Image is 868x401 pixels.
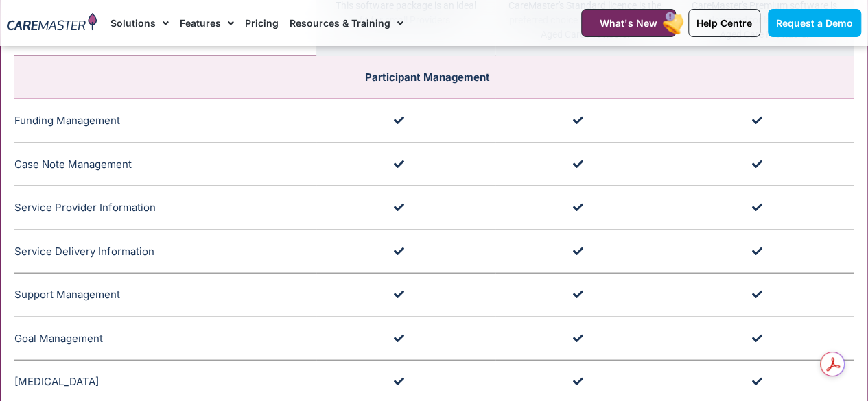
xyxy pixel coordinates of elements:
[365,71,490,84] span: Participant Management
[14,143,316,186] td: Case Note Management
[600,17,657,29] span: What's New
[581,9,676,37] a: What's New
[14,274,316,317] td: Support Management
[14,186,316,230] td: Service Provider Information
[14,99,316,143] td: Funding Management
[688,9,760,37] a: Help Centre
[768,9,861,37] a: Request a Demo
[7,13,97,33] img: CareMaster Logo
[14,317,316,361] td: Goal Management
[696,17,752,29] span: Help Centre
[14,230,316,274] td: Service Delivery Information
[776,17,853,29] span: Request a Demo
